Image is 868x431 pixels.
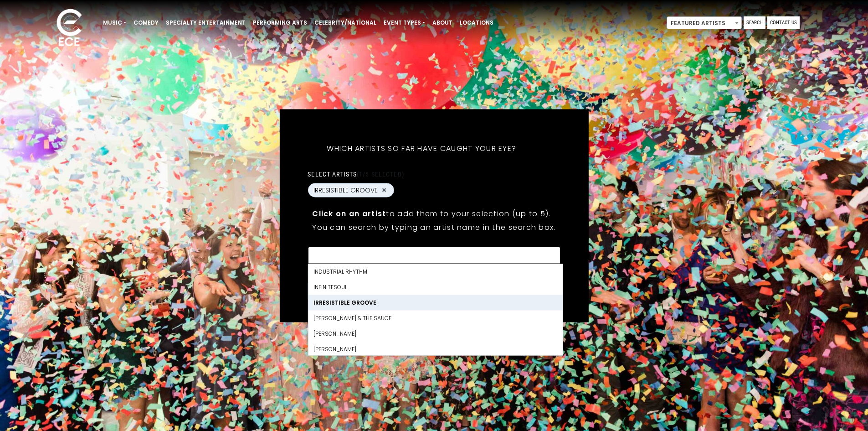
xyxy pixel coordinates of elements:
[130,15,162,31] a: Comedy
[744,16,765,29] a: Search
[313,252,554,260] textarea: Search
[380,186,388,194] button: Remove IRRESISTIBLE GROOVE
[99,15,130,31] a: Music
[667,17,741,30] span: Featured Artists
[380,15,429,31] a: Event Types
[308,264,562,279] li: Industrial Rhythm
[249,15,311,31] a: Performing Arts
[162,15,249,31] a: Specialty Entertainment
[313,185,378,195] span: IRRESISTIBLE GROOVE
[308,279,562,295] li: INFINITESOUL
[308,341,562,357] li: [PERSON_NAME]
[429,15,456,31] a: About
[667,16,742,29] span: Featured Artists
[312,208,555,219] p: to add them to your selection (up to 5).
[767,16,800,29] a: Contact Us
[308,295,562,310] li: IRRESISTIBLE GROOVE
[311,15,380,31] a: Celebrity/National
[308,132,535,165] h5: Which artists so far have caught your eye?
[357,170,404,177] span: (1/5 selected)
[308,170,404,178] label: Select artists
[312,221,555,233] p: You can search by typing an artist name in the search box.
[312,208,386,218] strong: Click on an artist
[308,326,562,341] li: [PERSON_NAME]
[308,310,562,326] li: [PERSON_NAME] & THE SAUCE
[46,6,92,51] img: ece_new_logo_whitev2-1.png
[456,15,497,31] a: Locations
